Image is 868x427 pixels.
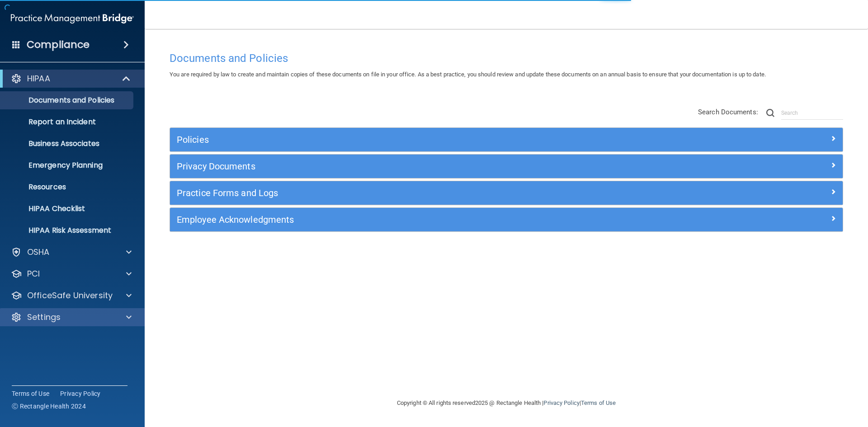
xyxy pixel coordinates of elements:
a: OfficeSafe University [11,290,132,301]
p: PCI [27,268,40,279]
a: Privacy Policy [60,389,101,398]
a: PCI [11,268,132,279]
img: ic-search.3b580494.png [766,109,774,117]
p: HIPAA [27,73,50,84]
span: You are required by law to create and maintain copies of these documents on file in your office. ... [170,71,766,78]
h5: Practice Forms and Logs [177,188,668,198]
div: Copyright © All rights reserved 2025 @ Rectangle Health | | [341,389,671,418]
p: OSHA [27,247,50,258]
p: Documents and Policies [6,96,129,105]
h4: Compliance [27,38,90,51]
h5: Employee Acknowledgments [177,215,668,225]
a: Employee Acknowledgments [177,212,836,227]
a: Terms of Use [581,399,616,406]
a: Policies [177,132,836,147]
p: Emergency Planning [6,161,129,170]
h5: Privacy Documents [177,161,668,171]
p: Settings [27,312,61,323]
img: PMB logo [11,9,134,28]
a: Settings [11,312,132,323]
a: Terms of Use [12,389,49,398]
a: HIPAA [11,73,131,84]
a: Practice Forms and Logs [177,186,836,200]
h4: Documents and Policies [170,52,843,64]
a: OSHA [11,247,132,258]
p: Business Associates [6,139,129,148]
span: Ⓒ Rectangle Health 2024 [12,402,86,411]
p: OfficeSafe University [27,290,113,301]
p: Report an Incident [6,117,129,127]
p: Resources [6,183,129,192]
a: Privacy Policy [543,399,579,406]
p: HIPAA Risk Assessment [6,226,129,235]
span: Search Documents: [698,108,758,116]
h5: Policies [177,135,668,145]
a: Privacy Documents [177,159,836,174]
input: Search [781,106,843,120]
p: HIPAA Checklist [6,204,129,213]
